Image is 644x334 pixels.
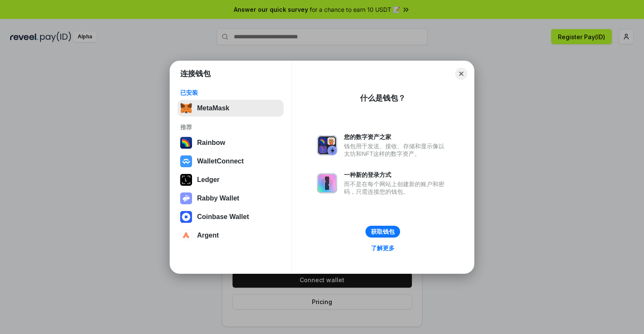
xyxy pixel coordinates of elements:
button: Close [455,68,467,80]
img: svg+xml,%3Csvg%20xmlns%3D%22http%3A%2F%2Fwww.w3.org%2F2000%2Fsvg%22%20fill%3D%22none%22%20viewBox... [317,135,337,155]
div: 了解更多 [371,244,395,252]
button: 获取钱包 [365,226,400,238]
button: Rainbow [178,134,284,151]
img: svg+xml,%3Csvg%20xmlns%3D%22http%3A%2F%2Fwww.w3.org%2F2000%2Fsvg%22%20width%3D%2228%22%20height%3... [180,174,192,186]
div: 什么是钱包？ [360,93,406,103]
a: 了解更多 [366,243,400,254]
div: 一种新的登录方式 [344,171,449,179]
img: svg+xml,%3Csvg%20xmlns%3D%22http%3A%2F%2Fwww.w3.org%2F2000%2Fsvg%22%20fill%3D%22none%22%20viewBox... [180,192,192,204]
div: 获取钱包 [371,228,395,235]
img: svg+xml,%3Csvg%20width%3D%2228%22%20height%3D%2228%22%20viewBox%3D%220%200%2028%2028%22%20fill%3D... [180,230,192,241]
div: Ledger [197,176,219,184]
h1: 连接钱包 [180,69,211,79]
button: Coinbase Wallet [178,208,284,225]
button: Argent [178,227,284,244]
div: Coinbase Wallet [197,213,249,221]
div: 而不是在每个网站上创建新的账户和密码，只需连接您的钱包。 [344,180,449,195]
div: 您的数字资产之家 [344,133,449,141]
img: svg+xml,%3Csvg%20width%3D%22120%22%20height%3D%22120%22%20viewBox%3D%220%200%20120%20120%22%20fil... [180,137,192,149]
button: WalletConnect [178,153,284,170]
img: svg+xml,%3Csvg%20width%3D%2228%22%20height%3D%2228%22%20viewBox%3D%220%200%2028%2028%22%20fill%3D... [180,155,192,167]
button: MetaMask [178,100,284,117]
div: 钱包用于发送、接收、存储和显示像以太坊和NFT这样的数字资产。 [344,142,449,158]
div: 推荐 [180,123,281,131]
div: MetaMask [197,104,229,112]
div: WalletConnect [197,158,244,165]
div: Argent [197,232,219,239]
div: Rainbow [197,139,225,147]
button: Rabby Wallet [178,190,284,207]
button: Ledger [178,171,284,188]
img: svg+xml,%3Csvg%20xmlns%3D%22http%3A%2F%2Fwww.w3.org%2F2000%2Fsvg%22%20fill%3D%22none%22%20viewBox... [317,173,337,193]
img: svg+xml,%3Csvg%20width%3D%2228%22%20height%3D%2228%22%20viewBox%3D%220%200%2028%2028%22%20fill%3D... [180,211,192,223]
img: svg+xml,%3Csvg%20fill%3D%22none%22%20height%3D%2233%22%20viewBox%3D%220%200%2035%2033%22%20width%... [180,102,192,114]
div: Rabby Wallet [197,195,239,202]
div: 已安装 [180,89,281,96]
